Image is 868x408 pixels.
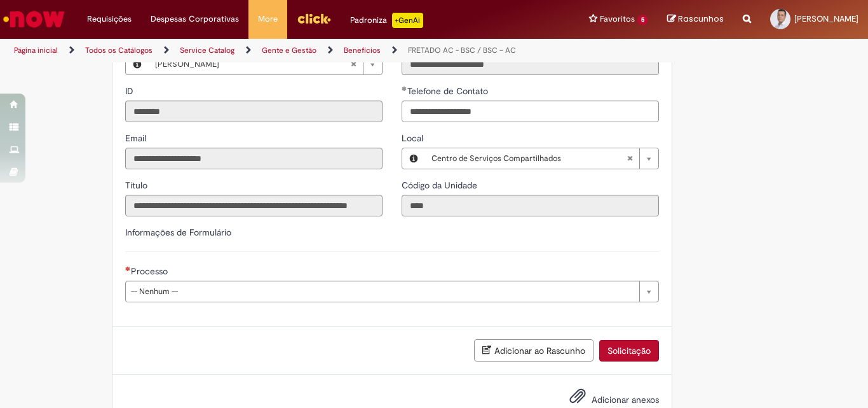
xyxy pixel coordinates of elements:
[344,54,363,74] abbr: Limpar campo Favorecido
[402,179,480,192] label: Somente leitura - Código da Unidade
[592,394,659,405] span: Adicionar anexos
[125,101,383,122] input: ID
[125,179,150,192] label: Somente leitura - Título
[125,266,131,271] span: Necessários
[149,54,382,74] a: [PERSON_NAME]Limpar campo Favorecido
[794,13,858,24] span: [PERSON_NAME]
[258,13,278,25] span: More
[667,13,724,25] a: Rascunhos
[125,132,149,144] label: Somente leitura - Email
[344,45,381,55] a: Benefícios
[402,148,425,169] button: Local, Visualizar este registro Centro de Serviços Compartilhados
[10,39,569,62] ul: Trilhas de página
[125,195,383,216] input: Título
[125,179,150,191] span: Somente leitura - Título
[474,339,593,362] button: Adicionar ao Rascunho
[425,148,658,169] a: Centro de Serviços CompartilhadosLimpar campo Local
[1,6,67,32] img: ServiceNow
[402,195,659,216] input: Código da Unidade
[408,45,516,55] a: FRETADO AC - BSC / BSC – AC
[125,132,149,144] span: Somente leitura - Email
[402,53,659,75] input: Departamento
[125,85,136,97] span: Somente leitura - ID
[620,148,639,169] abbr: Limpar campo Local
[431,148,627,169] span: Centro de Serviços Compartilhados
[180,45,234,55] a: Service Catalog
[402,179,480,191] span: Somente leitura - Código da Unidade
[131,281,633,302] span: -- Nenhum --
[87,13,132,25] span: Requisições
[131,265,170,277] span: Processo
[637,15,648,25] span: 5
[402,86,407,91] span: Obrigatório Preenchido
[125,85,136,97] label: Somente leitura - ID
[125,227,231,238] label: Informações de Formulário
[350,13,423,28] div: Padroniza
[155,54,350,74] span: [PERSON_NAME]
[392,13,423,28] p: +GenAi
[599,340,659,362] button: Solicitação
[402,101,659,122] input: Telefone de Contato
[151,13,239,25] span: Despesas Corporativas
[14,45,58,55] a: Página inicial
[85,45,153,55] a: Todos os Catálogos
[402,132,426,144] span: Local
[678,13,724,25] span: Rascunhos
[125,148,383,169] input: Email
[262,45,316,55] a: Gente e Gestão
[297,9,331,28] img: click_logo_yellow_360x200.png
[407,85,491,97] span: Telefone de Contato
[126,54,149,74] button: Favorecido, Visualizar este registro Sandro Rodrigues Trajano
[600,13,635,25] span: Favoritos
